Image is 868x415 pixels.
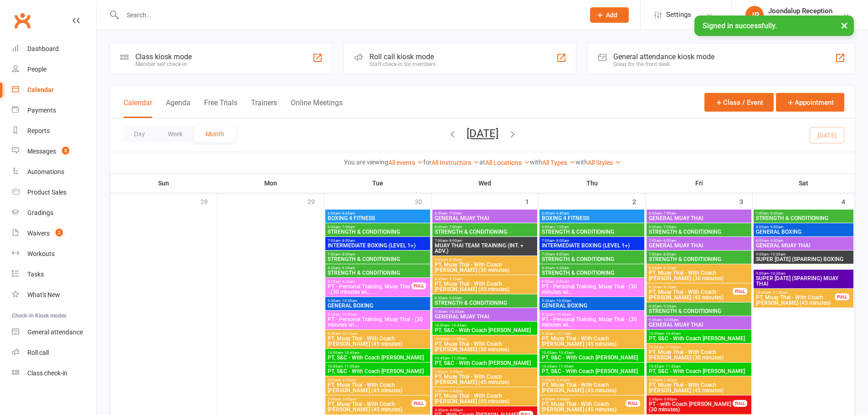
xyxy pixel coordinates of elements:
[200,194,217,209] div: 28
[434,360,535,366] span: PT, S&C - With Coach [PERSON_NAME]
[327,270,428,276] span: STRENGTH & CONDITIONING
[340,252,355,256] span: - 8:00am
[541,382,642,393] span: PT, Muay Thai - With Coach [PERSON_NAME] (45 minutes)
[327,225,428,229] span: 6:00am
[479,159,485,166] strong: at
[836,15,853,35] button: ×
[662,285,676,289] span: - 9:15am
[662,266,676,270] span: - 8:30am
[27,291,60,298] div: What's New
[467,127,498,140] button: [DATE]
[434,258,535,262] span: 8:00am
[27,45,59,52] div: Dashboard
[27,86,54,93] div: Calendar
[343,351,360,355] span: - 10:45am
[447,296,462,300] span: - 9:30am
[745,6,764,24] div: JR
[555,378,570,382] span: - 2:45pm
[648,349,750,360] span: PT, Muay Thai - With Coach [PERSON_NAME] (30 minutes)
[434,262,535,273] span: PT, Muay Thai - With Coach [PERSON_NAME] (30 minutes)
[447,277,462,281] span: - 9:15am
[648,285,733,289] span: 8:30am
[340,313,357,317] span: - 10:00am
[541,211,642,215] span: 6:00am
[648,239,750,243] span: 7:00am
[434,370,535,374] span: 2:00pm
[555,280,569,284] span: - 9:30am
[431,159,479,166] a: All Instructors
[327,284,412,295] span: PT - Personal Training, Muay Thai - (30 minutes wi...
[27,148,56,155] div: Messages
[62,147,69,154] span: 5
[370,52,436,61] div: Roll call kiosk mode
[123,98,152,118] button: Calendar
[447,225,462,229] span: - 7:00am
[769,211,783,215] span: - 8:00am
[769,239,783,243] span: - 9:00am
[555,332,571,336] span: - 10:15am
[525,194,538,209] div: 1
[327,239,428,243] span: 7:00am
[541,313,642,317] span: 9:30am
[555,211,569,215] span: - 6:45am
[768,7,842,15] div: Joondalup Reception
[12,322,96,343] a: General attendance kiosk mode
[327,332,428,336] span: 9:30am
[541,303,642,308] span: GENERAL BOXING
[541,351,642,355] span: 10:00am
[12,121,96,141] a: Reports
[340,225,355,229] span: - 7:00am
[555,239,569,243] span: - 8:00am
[648,401,733,412] span: PT - with Coach [PERSON_NAME] (30 minutes)
[327,351,428,355] span: 10:00am
[648,318,750,322] span: 9:30am
[370,61,436,67] div: Staff check-in for members
[447,310,464,314] span: - 10:30am
[27,107,56,114] div: Payments
[327,313,428,317] span: 9:30am
[648,289,733,300] span: PT, Muay Thai - With Coach [PERSON_NAME] (45 minutes)
[648,364,750,369] span: 10:45am
[340,332,357,336] span: - 10:15am
[434,328,535,333] span: PT, S&C - With Coach [PERSON_NAME]
[648,252,750,256] span: 7:00am
[388,159,423,166] a: All events
[434,389,535,393] span: 3:00pm
[539,174,646,193] th: Thu
[541,266,642,270] span: 8:30am
[648,211,750,215] span: 6:00am
[835,293,849,300] div: FULL
[434,225,535,229] span: 6:00am
[555,252,569,256] span: - 8:00am
[769,225,783,229] span: - 9:00am
[842,194,854,209] div: 4
[555,397,570,401] span: - 3:45pm
[733,400,747,407] div: FULL
[666,5,691,25] span: Settings
[648,336,750,341] span: PT, S&C - With Coach [PERSON_NAME]
[434,393,535,404] span: PT, Muay Thai - With Coach [PERSON_NAME] (45 minutes)
[704,93,774,112] button: Class / Event
[648,345,750,349] span: 10:30am
[423,159,431,166] strong: for
[27,66,46,73] div: People
[447,239,462,243] span: - 8:00am
[327,369,428,374] span: PT, S&C - With Coach [PERSON_NAME]
[434,314,535,319] span: GENERAL MUAY THAI
[664,345,681,349] span: - 11:00am
[341,397,356,401] span: - 3:45pm
[590,7,629,23] button: Add
[769,252,786,256] span: - 10:30am
[434,300,535,306] span: STRENGTH & CONDITIONING
[447,211,462,215] span: - 7:00am
[541,378,642,382] span: 2:00pm
[450,337,467,341] span: - 11:00am
[120,9,578,21] input: Search...
[530,159,542,166] strong: with
[662,225,676,229] span: - 7:00am
[340,239,355,243] span: - 8:00am
[541,401,626,412] span: PT, Muay Thai - With Coach [PERSON_NAME] (45 minutes)
[447,258,462,262] span: - 8:30am
[541,284,642,295] span: PT - Personal Training, Muay Thai - (30 minutes wi...
[340,299,357,303] span: - 10:30am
